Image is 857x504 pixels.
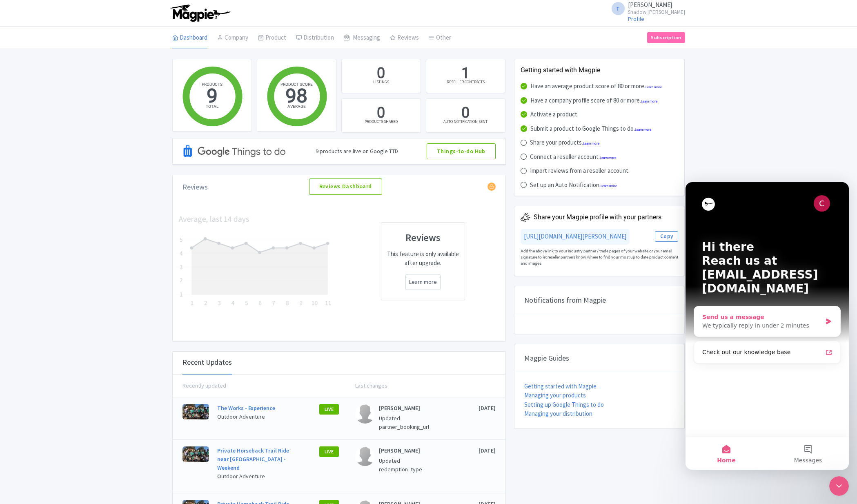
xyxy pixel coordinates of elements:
a: Learn more [646,85,662,89]
div: AUTO NOTIFICATION SENT [443,118,487,125]
a: Setting up Google Things to do [524,401,604,408]
img: imgi_2_859ad4_d2214d834f4c406685b09b66c4b1cf13_mv2_lovyk8.jpg [183,404,209,419]
a: Dashboard [172,27,207,49]
div: Magpie Guides [514,344,685,372]
div: Import reviews from a reseller account. [530,166,630,176]
a: [URL][DOMAIN_NAME][PERSON_NAME] [524,232,626,240]
a: Managing your distribution [524,410,592,417]
div: Share your Magpie profile with your partners [534,212,661,222]
div: 0 [377,103,385,123]
img: contact-b11cc6e953956a0c50a2f97983291f06.png [355,404,375,424]
p: Updated redemption_type [379,457,443,474]
div: Activate a product. [530,110,579,119]
div: Set up an Auto Notification. [530,181,617,190]
a: Company [217,27,248,49]
a: Learn more [635,128,651,132]
div: 1 [461,63,470,84]
a: Learn more [601,184,617,188]
a: Learn more [409,278,437,286]
div: Recent Updates [183,350,232,375]
div: [DATE] [443,446,496,486]
div: Recently updated [183,381,339,390]
img: imgi_2_859ad4_d2214d834f4c406685b09b66c4b1cf13_mv2_lovyk8.jpg [183,446,209,462]
a: Other [429,27,451,49]
a: Product [258,27,286,49]
a: Getting started with Magpie [524,382,597,390]
a: Messaging [344,27,380,49]
a: Private Horseback Trail Ride near [GEOGRAPHIC_DATA] - Weekend [217,447,289,471]
div: Connect a reseller account. [530,152,616,162]
a: 0 PRODUCTS SHARED [341,98,421,133]
p: Outdoor Adventure [217,413,296,421]
a: The Works - Experience [217,404,275,412]
div: Have a company profile score of 80 or more. [530,96,657,105]
div: 0 [461,103,470,123]
img: Google TTD [183,134,287,169]
div: Have an average product score of 80 or more. [530,82,662,91]
p: [PERSON_NAME] [379,404,443,413]
div: Reviews [183,181,208,192]
img: chart-62242baa53ac9495a133cd79f73327f1.png [176,214,334,308]
iframe: Intercom live chat [829,476,849,496]
div: 9 products are live on Google TTD [316,147,398,156]
div: PRODUCTS SHARED [365,118,398,125]
p: This feature is only available after upgrade. [386,250,460,268]
a: Reviews [390,27,419,49]
a: 1 RESELLER CONTRACTS [426,59,505,93]
a: Profile [628,15,644,22]
a: 0 AUTO NOTIFICATION SENT [426,98,505,133]
img: contact-b11cc6e953956a0c50a2f97983291f06.png [355,446,375,466]
button: Copy [655,231,679,242]
div: Getting started with Magpie [521,65,679,75]
div: Add the above link to your industry partner / trade pages of your website or your email signature... [521,245,679,270]
small: Shadow [PERSON_NAME] [628,9,685,15]
div: Submit a product to Google Things to do. [530,124,651,134]
p: Outdoor Adventure [217,472,296,481]
p: Updated partner_booking_url [379,414,443,431]
a: Learn more [583,142,599,145]
div: RESELLER CONTRACTS [447,79,485,85]
h3: Reviews [386,232,460,243]
div: Last changes [339,381,496,390]
a: T [PERSON_NAME] Shadow [PERSON_NAME] [607,2,685,15]
a: 0 LISTINGS [341,59,421,93]
span: T [612,2,625,15]
a: Things-to-do Hub [427,143,496,160]
iframe: Intercom live chat [686,182,849,470]
div: Share your products. [530,138,599,147]
div: [DATE] [443,404,496,433]
span: [PERSON_NAME] [628,1,672,9]
div: LISTINGS [373,79,389,85]
a: Managing your products [524,391,586,399]
p: [PERSON_NAME] [379,446,443,455]
a: Learn more [641,100,657,103]
a: Distribution [296,27,334,49]
div: Notifications from Magpie [514,286,685,314]
a: Subscription [647,32,685,43]
img: logo-ab69f6fb50320c5b225c76a69d11143b.png [168,4,232,22]
a: Reviews Dashboard [309,178,382,195]
a: Learn more [600,156,616,160]
div: 0 [377,63,385,84]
